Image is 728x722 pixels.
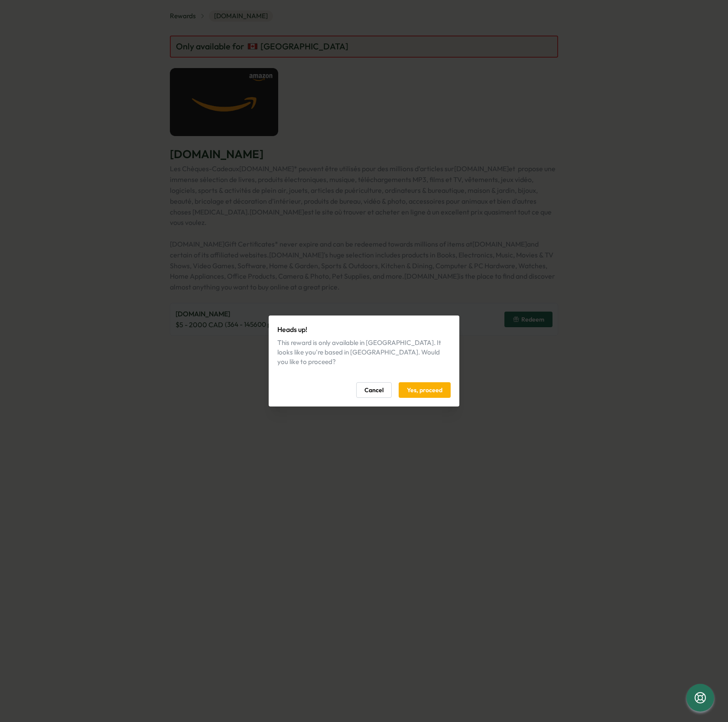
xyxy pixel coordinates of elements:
button: Yes, proceed [399,382,451,398]
button: Cancel [356,382,392,398]
span: Cancel [364,383,383,397]
span: Yes, proceed [407,383,442,397]
p: Heads up! [277,324,451,335]
div: This reward is only available in [GEOGRAPHIC_DATA]. It looks like you're based in [GEOGRAPHIC_DAT... [277,338,451,367]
